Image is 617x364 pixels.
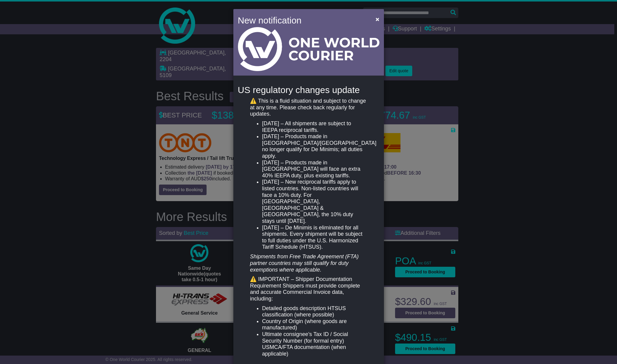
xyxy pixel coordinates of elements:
li: [DATE] – De Minimis is eliminated for all shipments. Every shipment will be subject to full dutie... [262,225,367,250]
li: Detailed goods description HTSUS classification (where possible) [262,305,367,318]
h4: New notification [238,14,367,27]
p: ⚠️ This is a fluid situation and subject to change at any time. Please check back regularly for u... [250,98,367,117]
h4: US regulatory changes update [238,85,379,95]
p: ⚠️ IMPORTANT – Shipper Documentation Requirement Shippers must provide complete and accurate Comm... [250,276,367,302]
button: Close [372,13,382,25]
img: Light [238,27,379,71]
li: [DATE] – All shipments are subject to IEEPA reciprocal tariffs. [262,120,367,133]
li: [DATE] – Products made in [GEOGRAPHIC_DATA] will face an extra 40% IEEPA duty, plus existing tari... [262,160,367,179]
li: [DATE] – Products made in [GEOGRAPHIC_DATA]/[GEOGRAPHIC_DATA] no longer qualify for De Minimis; a... [262,133,367,159]
li: Ultimate consignee’s Tax ID / Social Security Number (for formal entry) USMCA/FTA documentation (... [262,331,367,357]
li: Country of Origin (where goods are manufactured) [262,318,367,331]
span: × [375,16,379,23]
li: [DATE] – New reciprocal tariffs apply to listed countries. Non-listed countries will face a 10% d... [262,179,367,224]
em: Shipments from Free Trade Agreement (FTA) partner countries may still qualify for duty exemptions... [250,254,359,272]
